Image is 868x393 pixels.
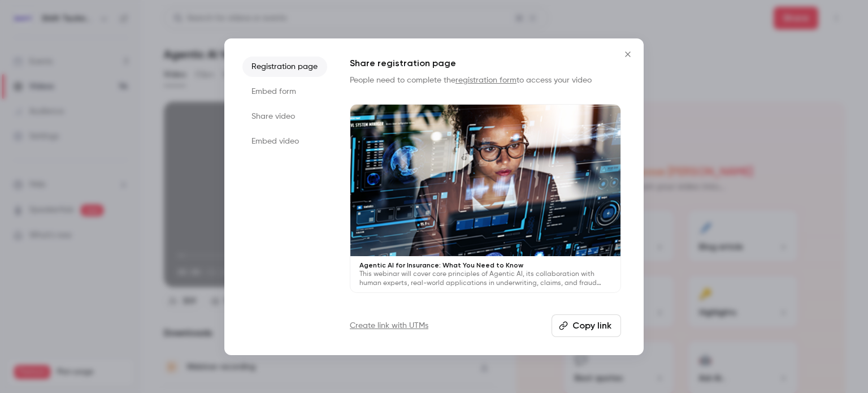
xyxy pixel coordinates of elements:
li: Embed video [242,131,327,152]
button: Close [617,43,639,66]
h1: Share registration page [350,57,621,70]
a: Agentic AI for Insurance: What You Need to KnowThis webinar will cover core principles of Agentic... [350,104,621,293]
button: Copy link [552,314,621,337]
p: This webinar will cover core principles of Agentic AI, its collaboration with human experts, real... [359,270,611,288]
a: Create link with UTMs [350,320,428,331]
p: People need to complete the to access your video [350,75,621,86]
a: registration form [455,76,517,84]
p: Agentic AI for Insurance: What You Need to Know [359,261,611,270]
li: Registration page [242,57,327,77]
li: Share video [242,106,327,127]
li: Embed form [242,81,327,102]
